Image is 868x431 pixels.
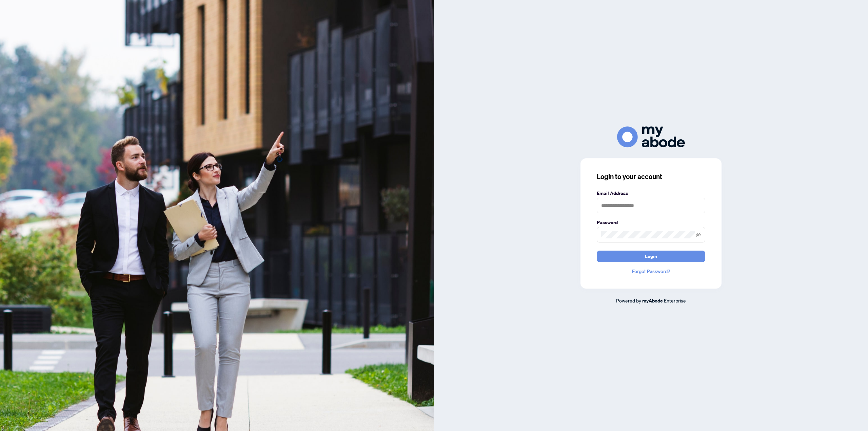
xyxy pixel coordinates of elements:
h3: Login to your account [597,172,705,181]
img: ma-logo [617,126,685,147]
span: eye-invisible [696,232,701,237]
a: Forgot Password? [597,268,705,275]
span: Enterprise [664,297,686,303]
button: Login [597,251,705,262]
a: myAbode [642,297,663,305]
span: Powered by [616,297,641,303]
span: Login [645,251,657,262]
label: Password [597,219,705,226]
label: Email Address [597,190,705,197]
